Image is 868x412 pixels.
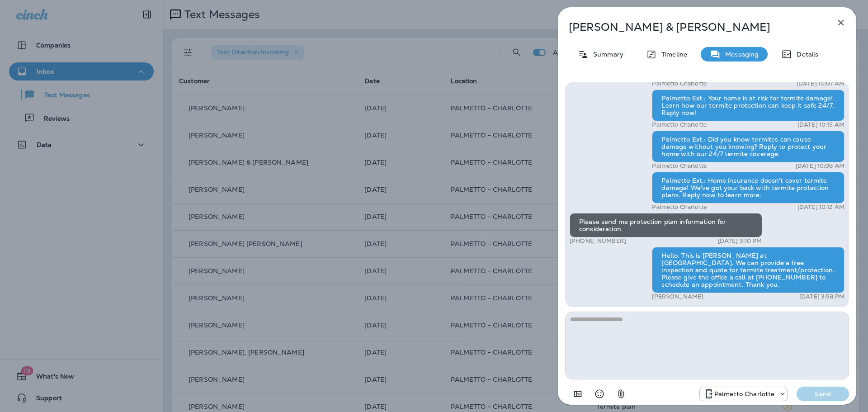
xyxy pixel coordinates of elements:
p: Timeline [657,51,687,58]
button: Add in a premade template [569,385,587,403]
div: Palmetto Ext.: Home insurance doesn't cover termite damage! We've got your back with termite prot... [652,172,844,204]
p: [DATE] 3:58 PM [799,293,844,300]
div: Hello. This is [PERSON_NAME] at [GEOGRAPHIC_DATA]. We can provide a free inspection and quote for... [652,247,844,293]
p: Details [792,51,818,58]
p: [PERSON_NAME] & [PERSON_NAME] [569,21,816,33]
button: Select an emoji [590,385,609,403]
p: Palmetto Charlotte [652,80,707,87]
p: [DATE] 3:10 PM [718,237,762,245]
div: Please send me protection plan information for consideration [570,213,762,237]
p: Palmetto Charlotte [652,204,707,211]
p: Palmetto Charlotte [652,162,707,170]
p: [DATE] 10:15 AM [797,121,844,128]
p: [PHONE_NUMBER] [570,237,626,245]
p: [DATE] 10:07 AM [797,80,844,87]
div: Palmetto Ext.: Your home is at risk for termite damage! Learn how our termite protection can keep... [652,90,844,121]
p: [PERSON_NAME] [652,293,703,300]
p: [DATE] 10:08 AM [796,162,844,170]
p: [DATE] 10:12 AM [797,204,844,211]
p: Palmetto Charlotte [714,390,775,398]
p: Summary [589,51,623,58]
div: Palmetto Ext.: Did you know termites can cause damage without you knowing? Reply to protect your ... [652,131,844,162]
p: Messaging [721,51,759,58]
p: Palmetto Charlotte [652,121,707,128]
div: +1 (704) 307-2477 [700,388,788,399]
